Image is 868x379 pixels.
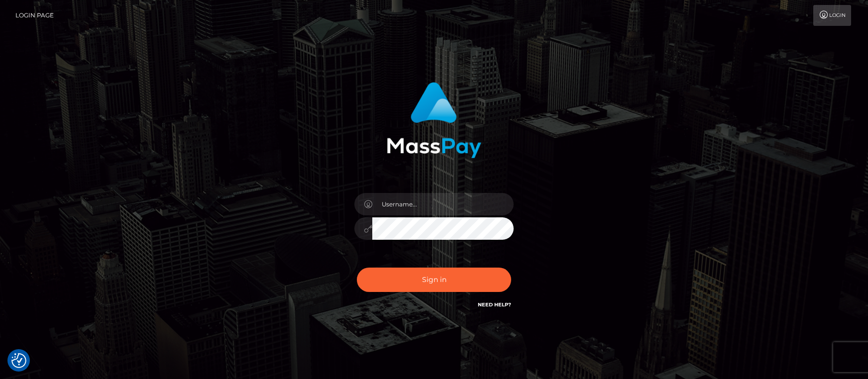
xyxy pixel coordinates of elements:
[11,353,26,368] button: Consent Preferences
[478,301,511,308] a: Need Help?
[15,5,54,26] a: Login Page
[357,268,511,292] button: Sign in
[813,5,851,26] a: Login
[372,193,514,215] input: Username...
[387,82,481,158] img: MassPay Login
[11,353,26,368] img: Revisit consent button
